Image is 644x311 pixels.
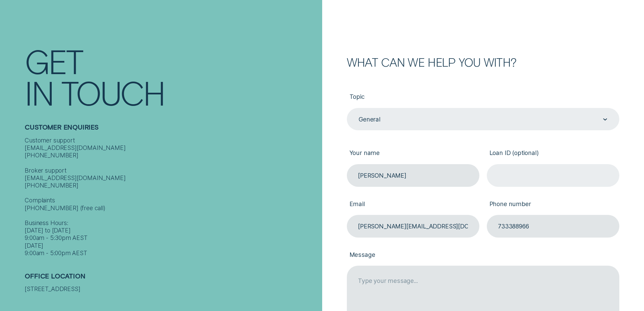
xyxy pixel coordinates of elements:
[25,45,82,76] div: Get
[25,285,318,293] div: [STREET_ADDRESS]
[347,245,619,266] label: Message
[347,87,619,108] label: Topic
[487,194,619,215] label: Phone number
[25,45,318,108] h1: Get In Touch
[359,116,381,123] div: General
[25,76,53,108] div: In
[487,143,619,164] label: Loan ID (optional)
[61,76,165,108] div: Touch
[25,123,318,137] h2: Customer Enquiries
[25,272,318,286] h2: Office Location
[347,57,619,68] h2: What can we help you with?
[347,194,479,215] label: Email
[347,143,479,164] label: Your name
[25,137,318,257] div: Customer support [EMAIL_ADDRESS][DOMAIN_NAME] [PHONE_NUMBER] Broker support [EMAIL_ADDRESS][DOMAI...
